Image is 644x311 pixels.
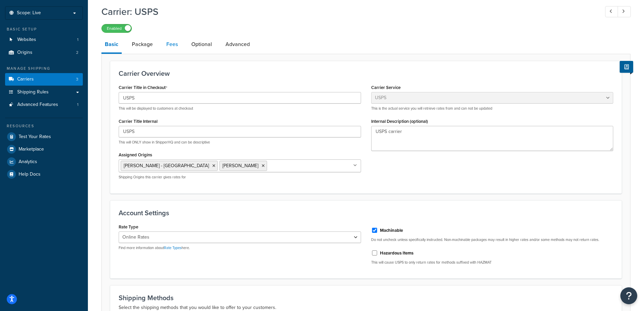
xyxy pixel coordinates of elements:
a: Analytics [5,156,83,168]
a: Shipping Rules [5,86,83,98]
label: Assigned Origins [119,152,152,157]
span: 1 [77,37,78,43]
h3: Carrier Overview [119,70,613,77]
label: Carrier Title Internal [119,119,158,124]
span: [PERSON_NAME] - [GEOGRAPHIC_DATA] [124,162,209,169]
li: Advanced Features [5,98,83,111]
li: Origins [5,46,83,59]
a: Previous Record [605,6,618,17]
span: Analytics [19,159,37,165]
div: Resources [5,123,83,129]
a: Advanced [222,36,253,52]
p: Find more information about here. [119,245,361,250]
label: Hazardous Items [380,250,413,256]
label: Enabled [102,24,132,32]
span: Marketplace [19,147,44,152]
span: Shipping Rules [17,89,49,95]
h3: Account Settings [119,209,613,217]
span: Carriers [17,76,34,82]
span: Websites [17,37,36,43]
p: This will be displayed to customers at checkout [119,106,361,111]
p: Shipping Origins this carrier gives rates for [119,175,361,180]
span: 2 [76,50,78,55]
a: Next Record [618,6,631,17]
label: Carrier Title in Checkout [119,85,167,90]
button: Open Resource Center [620,287,637,304]
p: Do not uncheck unless specifically instructed. Non-machinable packages may result in higher rates... [371,237,614,242]
span: Scope: Live [17,10,41,16]
p: This will cause USPS to only return rates for methods suffixed with HAZMAT [371,260,614,265]
a: Optional [188,36,215,52]
a: Origins2 [5,46,83,59]
label: Rate Type [119,224,138,229]
a: Fees [163,36,181,52]
span: Origins [17,50,32,55]
h1: Carrier: USPS [101,5,593,18]
a: Websites1 [5,34,83,46]
p: This will ONLY show in ShipperHQ and can be descriptive [119,140,361,145]
a: Advanced Features1 [5,98,83,111]
a: Rate Types [164,245,182,250]
li: Carriers [5,73,83,86]
div: Basic Setup [5,26,83,32]
a: Carriers3 [5,73,83,86]
a: Basic [101,36,122,54]
a: Help Docs [5,168,83,180]
a: Test Your Rates [5,131,83,143]
span: [PERSON_NAME] [222,162,258,169]
span: Advanced Features [17,102,58,108]
a: Marketplace [5,143,83,155]
button: Show Help Docs [620,61,633,73]
textarea: USPS carrier [371,126,614,151]
li: Websites [5,34,83,46]
a: Package [128,36,156,52]
span: 1 [77,102,78,108]
h3: Shipping Methods [119,294,613,302]
span: 3 [76,76,78,82]
span: Help Docs [19,172,41,177]
div: Manage Shipping [5,66,83,71]
label: Carrier Service [371,85,401,90]
label: Internal Description (optional) [371,119,428,124]
p: This is the actual service you will retrieve rates from and can not be updated [371,106,614,111]
span: Test Your Rates [19,134,51,140]
label: Machinable [380,227,403,234]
